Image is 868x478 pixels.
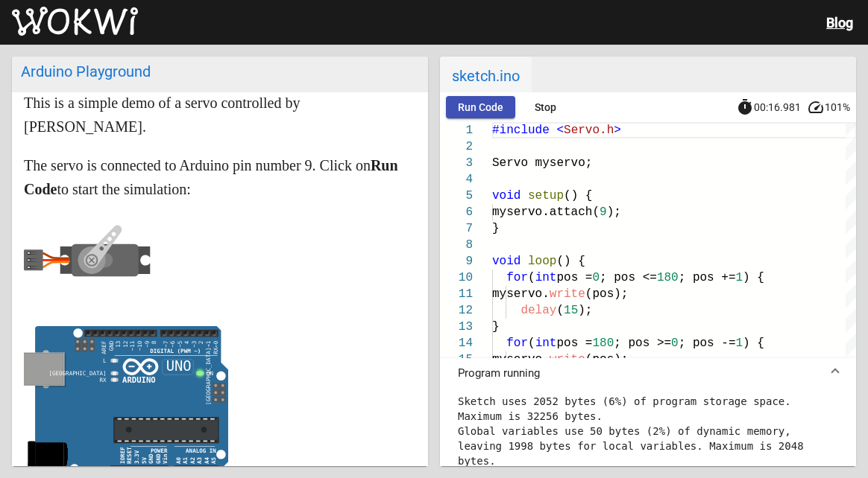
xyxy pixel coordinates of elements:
strong: Run Code [24,157,398,197]
span: Run Code [458,101,503,113]
span: ; pos -= [679,337,736,350]
span: loop [528,255,556,268]
img: Wokwi [12,7,138,36]
span: myservo.attach( [492,205,600,219]
span: pos = [556,337,592,350]
span: 00:16.981 [754,101,801,113]
span: write [550,353,585,366]
span: sketch.ino [440,57,532,92]
span: myservo. [492,287,550,301]
div: 3 [440,155,473,171]
div: 15 [440,351,473,368]
div: 4 [440,171,473,188]
span: void [492,189,521,203]
div: 12 [440,302,473,319]
div: 5 [440,188,473,204]
span: (pos); [585,287,629,301]
span: int [535,337,557,350]
div: 7 [440,220,473,237]
span: Servo myservo; [492,156,592,170]
mat-expansion-panel-header: Program running [440,358,856,388]
div: 2 [440,138,473,155]
span: write [550,287,585,301]
div: 14 [440,335,473,351]
span: 180 [592,337,614,350]
span: int [535,271,557,284]
div: 9 [440,253,473,270]
span: void [492,255,521,268]
span: 180 [657,271,679,284]
div: 10 [440,270,473,286]
mat-panel-title: Program running [458,366,820,380]
span: #include [492,124,550,137]
span: 0 [592,271,600,284]
span: ( [528,271,535,284]
pre: Sketch uses 2052 bytes (6%) of program storage space. Maximum is 32256 bytes. Global variables us... [458,394,838,468]
span: } [492,320,500,334]
span: 0 [671,337,679,350]
textarea: Editor content;Press Alt+F1 for Accessibility Options. [492,122,493,123]
div: Arduino Playground [21,63,419,80]
span: pos = [556,271,592,284]
div: 8 [440,237,473,253]
span: 15 [564,304,578,317]
span: Servo.h [564,124,614,137]
span: for [506,337,528,350]
span: ( [556,304,564,317]
p: The servo is connected to Arduino pin number 9. Click on to start the simulation: [24,153,416,201]
a: Blog [826,15,853,31]
button: Run Code [446,96,515,118]
span: ; pos <= [600,271,657,284]
span: ) { [743,337,764,350]
span: Stop [535,101,556,113]
span: 1 [736,271,743,284]
span: delay [521,304,556,317]
div: 1 [440,122,473,138]
mat-icon: speed [807,98,825,116]
span: ; pos += [679,271,736,284]
div: 13 [440,319,473,335]
span: 9 [600,205,607,219]
span: for [506,271,528,284]
span: < [556,124,564,137]
span: myservo. [492,353,550,366]
div: 6 [440,204,473,220]
button: Stop [521,96,569,118]
div: 11 [440,286,473,302]
span: (pos); [585,353,629,366]
span: ); [578,304,592,317]
p: This is a simple demo of a servo controlled by [PERSON_NAME]. [24,91,416,138]
span: ; pos >= [614,337,671,350]
span: () { [564,189,592,203]
span: ); [607,205,621,219]
span: 101% [825,102,856,112]
span: ( [528,337,535,350]
span: ) { [743,271,764,284]
span: () { [556,255,585,268]
span: > [614,124,621,137]
span: 1 [736,337,743,350]
span: setup [528,189,564,203]
span: } [492,222,500,235]
mat-icon: timer [736,98,754,116]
